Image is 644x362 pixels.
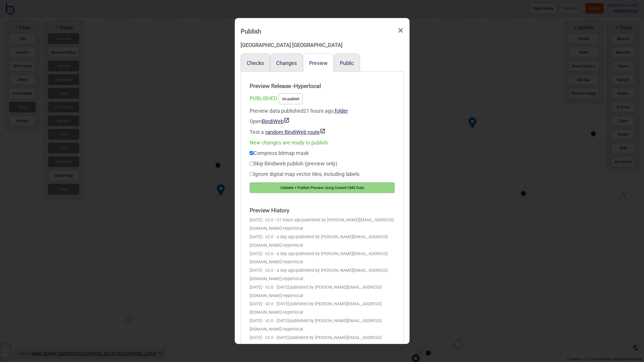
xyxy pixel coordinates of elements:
span: - Hyperlocal [282,344,303,349]
div: [DATE] - v2.0 - a day ago: [250,233,395,250]
input: Compress bitmap mask [250,151,253,155]
button: Un-publish [279,93,303,104]
div: [DATE] - v2.0 - [DATE]: [250,283,395,300]
span: - Hyperlocal [282,276,303,281]
div: [DATE] - v2.0 - 21 hours ago: [250,216,395,233]
span: - Hyperlocal [282,293,303,298]
span: published by [PERSON_NAME][EMAIL_ADDRESS][DOMAIN_NAME] [250,335,382,349]
a: BindiWeb [262,118,290,124]
span: - Hyperlocal [282,243,303,248]
img: preview [320,128,326,134]
strong: Preview Release - Hyperlocal [250,80,395,92]
span: - Hyperlocal [282,310,303,315]
span: × [398,21,404,40]
div: Open [250,116,395,127]
div: Publish [241,25,261,38]
input: Ignore digital map vector tiles, including labels [250,172,253,176]
span: published by [PERSON_NAME][EMAIL_ADDRESS][DOMAIN_NAME] [250,285,382,298]
a: folder [335,108,348,114]
img: preview [284,117,290,123]
div: Test a [250,127,395,137]
span: - Hyperlocal [282,226,303,231]
span: published by [PERSON_NAME][EMAIL_ADDRESS][DOMAIN_NAME] [250,301,382,315]
div: [DATE] - v2.0 - [DATE]: [250,300,395,317]
label: Compress bitmap mask [250,150,309,156]
span: PUBLISHED [250,95,277,101]
button: Changes [276,60,297,66]
strong: Preview History [250,205,395,216]
span: published by [PERSON_NAME][EMAIL_ADDRESS][DOMAIN_NAME] [250,234,388,248]
button: Preview [309,60,328,66]
input: Skip Bindiweb publish (preview only) [250,162,253,165]
span: , [334,108,348,114]
label: Skip Bindiweb publish (preview only) [250,160,337,167]
button: Checks [247,60,264,66]
div: [DATE] - v2.0 - a day ago: [250,266,395,283]
span: published by [PERSON_NAME][EMAIL_ADDRESS][DOMAIN_NAME] [250,218,394,231]
span: published by [PERSON_NAME][EMAIL_ADDRESS][DOMAIN_NAME] [250,251,388,265]
span: - Hyperlocal [282,259,303,264]
button: random BindiWeb route [265,128,326,135]
div: Preview data published 21 hours ago [250,106,395,137]
button: Public [340,60,354,66]
div: [DATE] - v2.0 - [DATE]: [250,334,395,351]
div: [DATE] - v2.0 - a day ago: [250,250,395,267]
span: - Hyperlocal [282,327,303,332]
label: Ignore digital map vector tiles, including labels [250,171,359,177]
div: [GEOGRAPHIC_DATA] [GEOGRAPHIC_DATA] [241,40,404,50]
span: published by [PERSON_NAME][EMAIL_ADDRESS][DOMAIN_NAME] [250,268,388,281]
div: [DATE] - v2.0 - [DATE]: [250,317,395,334]
button: Validate + Publish Preview Using Current CMS Data [250,182,395,193]
span: published by [PERSON_NAME][EMAIL_ADDRESS][DOMAIN_NAME] [250,318,382,332]
div: New changes are ready to publish [250,137,395,148]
